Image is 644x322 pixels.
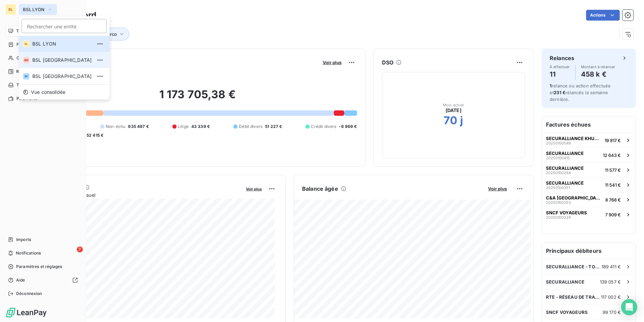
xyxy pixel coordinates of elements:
[444,114,457,127] h2: 70
[17,96,37,102] span: Paiements
[311,124,336,130] span: Crédit divers
[17,42,34,48] span: Factures
[542,147,636,162] button: SECURALLIANCE2025010041512 643 €
[605,138,621,143] span: 19 817 €
[443,103,464,107] span: Mois actuel
[550,83,552,88] span: 1
[605,197,621,203] span: 8 768 €
[16,69,34,75] span: Relances
[32,57,92,63] span: BSL [GEOGRAPHIC_DATA]
[546,279,584,285] span: SECURALLIANCE
[38,88,357,108] h2: 1 173 705,38 €
[446,107,461,114] span: [DATE]
[382,58,393,66] h6: DSO
[542,162,636,177] button: SECURALLIANCE2025010029411 577 €
[16,250,41,256] span: Notifications
[22,19,107,33] input: placeholder
[23,41,30,47] div: BL
[550,54,574,62] h6: Relances
[23,57,30,63] div: BM
[546,171,571,175] span: 20250100294
[605,212,621,217] span: 7 909 €
[23,73,30,80] div: BP
[460,114,463,127] h2: j
[5,307,47,318] img: Logo LeanPay
[323,60,342,65] span: Voir plus
[546,210,587,215] span: SNCF VOYAGEURS
[581,69,615,80] h4: 458 k €
[546,156,570,160] span: 20250100415
[600,279,621,285] span: 139 057 €
[5,275,80,286] a: Aide
[32,73,92,80] span: BSL [GEOGRAPHIC_DATA]
[488,186,507,191] span: Voir plus
[621,299,637,315] div: Open Intercom Messenger
[321,59,344,65] button: Voir plus
[546,180,584,186] span: SECURALLIANCE
[603,153,621,158] span: 12 643 €
[603,310,621,315] span: 99 170 €
[17,55,30,61] span: Clients
[38,191,241,198] span: Chiffre d'affaires mensuel
[542,116,636,133] h6: Factures échues
[602,264,621,269] span: 189 411 €
[550,69,570,80] h4: 11
[542,133,636,147] button: SECURALLIANCE KHUNE [PERSON_NAME]2025010054919 817 €
[302,185,338,193] h6: Balance âgée
[605,167,621,173] span: 11 577 €
[31,89,65,96] span: Vue consolidée
[128,124,149,130] span: 935 497 €
[244,186,264,192] button: Voir plus
[554,90,566,95] span: 231 €
[546,136,602,141] span: SECURALLIANCE KHUNE [PERSON_NAME]
[546,215,571,219] span: 20250100229
[546,165,584,171] span: SECURALLIANCE
[542,192,636,207] button: C&A [GEOGRAPHIC_DATA]202501003538 768 €
[586,10,620,21] button: Actions
[550,83,611,102] span: relance ou action effectuée et relancés la semaine dernière.
[246,187,262,191] span: Voir plus
[16,291,42,297] span: Déconnexion
[77,246,83,252] span: 7
[546,200,571,205] span: 20250100353
[542,207,636,222] button: SNCF VOYAGEURS202501002297 909 €
[16,237,31,243] span: Imports
[605,182,621,188] span: 11 541 €
[546,141,571,145] span: 20250100549
[5,4,16,15] div: BL
[581,65,615,69] span: Montant à relancer
[178,124,189,130] span: Litige
[239,124,262,130] span: Débit divers
[546,195,603,200] span: C&A [GEOGRAPHIC_DATA]
[17,82,31,88] span: Tâches
[85,132,103,138] span: -52 415 €
[106,124,125,130] span: Non-échu
[16,264,62,270] span: Paramètres et réglages
[32,41,92,47] span: BSL LYON
[191,124,210,130] span: 43 339 €
[546,151,584,156] span: SECURALLIANCE
[546,310,588,315] span: SNCF VOYAGEURS
[23,7,45,12] span: BSL LYON
[546,186,570,190] span: 20250100351
[546,294,601,300] span: RTE - RÉSEAU DE TRANSPORT D’ÉLECTRICITÉ
[486,186,509,192] button: Voir plus
[16,28,47,34] span: Tableau de bord
[339,124,357,130] span: -6 969 €
[542,243,636,259] h6: Principaux débiteurs
[601,294,621,300] span: 117 002 €
[550,65,570,69] span: À effectuer
[546,264,602,269] span: SECURALLIANCE - TOTAL
[16,277,25,283] span: Aide
[542,177,636,192] button: SECURALLIANCE2025010035111 541 €
[265,124,282,130] span: 51 227 €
